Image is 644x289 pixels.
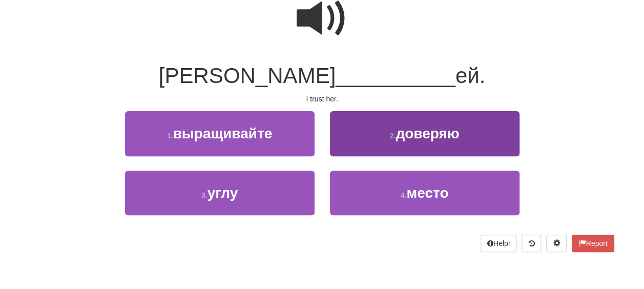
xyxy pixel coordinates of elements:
button: 4.место [330,171,520,215]
div: I trust her. [30,94,614,104]
span: ей. [455,64,486,88]
small: 4 . [401,191,407,199]
span: выращивайте [173,126,273,141]
button: Help! [481,235,517,252]
button: Report [572,235,614,252]
button: 1.выращивайте [125,111,315,156]
span: место [406,185,448,201]
small: 1 . [167,132,173,140]
span: доверяю [396,126,459,141]
small: 3 . [201,191,207,199]
small: 2 . [390,132,396,140]
button: Round history (alt+y) [522,235,541,252]
span: углу [207,185,238,201]
span: [PERSON_NAME] [159,64,336,88]
button: 2.доверяю [330,111,520,156]
button: 3.углу [125,171,315,215]
span: __________ [336,64,455,88]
